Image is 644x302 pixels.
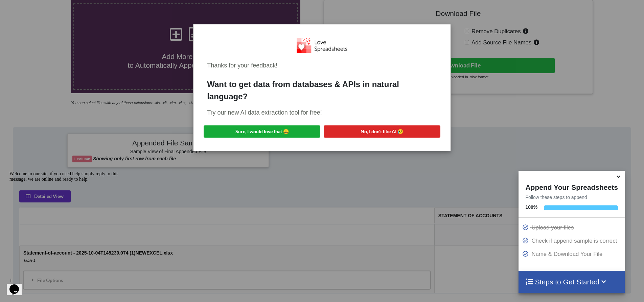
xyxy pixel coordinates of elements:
[207,108,437,117] div: Try our new AI data extraction tool for free!
[207,78,437,103] div: Want to get data from databases & APIs in natural language?
[3,3,124,14] div: Welcome to our site, if you need help simply reply to this message, we are online and ready to help.
[207,61,437,70] div: Thanks for your feedback!
[7,275,28,295] iframe: chat widget
[204,125,320,138] button: Sure, I would love that 😀
[525,278,618,286] h4: Steps to Get Started
[525,204,537,210] b: 100 %
[7,168,129,271] iframe: chat widget
[519,181,624,192] h4: Append Your Spreadsheets
[522,223,623,232] p: Upload your files
[519,194,624,201] p: Follow these steps to append
[297,38,347,53] img: Logo.png
[324,125,440,138] button: No, I don't like AI 😥
[522,250,623,258] p: Name & Download Your File
[3,3,112,13] span: Welcome to our site, if you need help simply reply to this message, we are online and ready to help.
[522,237,623,245] p: Check if append sample is correct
